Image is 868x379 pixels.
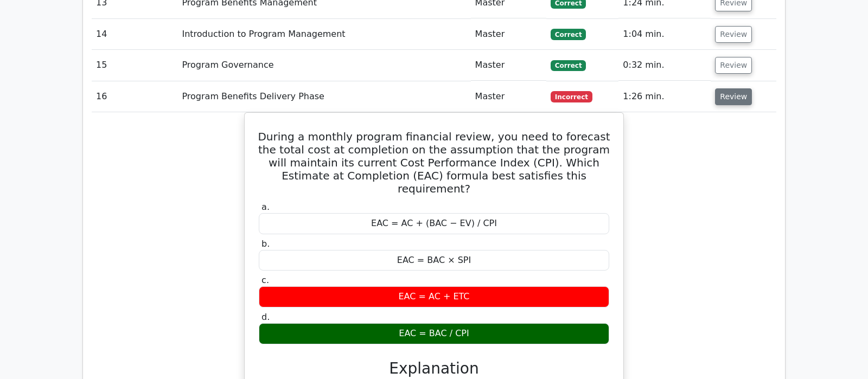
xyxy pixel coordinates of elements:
[259,213,609,234] div: EAC = AC + (BAC − EV) / CPI
[618,19,711,50] td: 1:04 min.
[177,81,470,112] td: Program Benefits Delivery Phase
[261,275,269,285] span: c.
[265,359,603,378] h3: Explanation
[259,323,609,344] div: EAC = BAC / CPI
[715,57,752,74] button: Review
[551,91,592,102] span: Incorrect
[177,19,470,50] td: Introduction to Program Management
[618,81,711,112] td: 1:26 min.
[618,50,711,81] td: 0:32 min.
[551,29,586,40] span: Correct
[471,50,546,81] td: Master
[551,60,586,71] span: Correct
[261,312,270,322] span: d.
[92,81,177,112] td: 16
[258,130,610,195] h5: During a monthly program financial review, you need to forecast the total cost at completion on t...
[92,50,177,81] td: 15
[471,19,546,50] td: Master
[471,81,546,112] td: Master
[261,239,270,249] span: b.
[715,88,752,105] button: Review
[715,26,752,43] button: Review
[259,250,609,271] div: EAC = BAC × SPI
[259,286,609,307] div: EAC = AC + ETC
[261,202,270,212] span: a.
[92,19,177,50] td: 14
[177,50,470,81] td: Program Governance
